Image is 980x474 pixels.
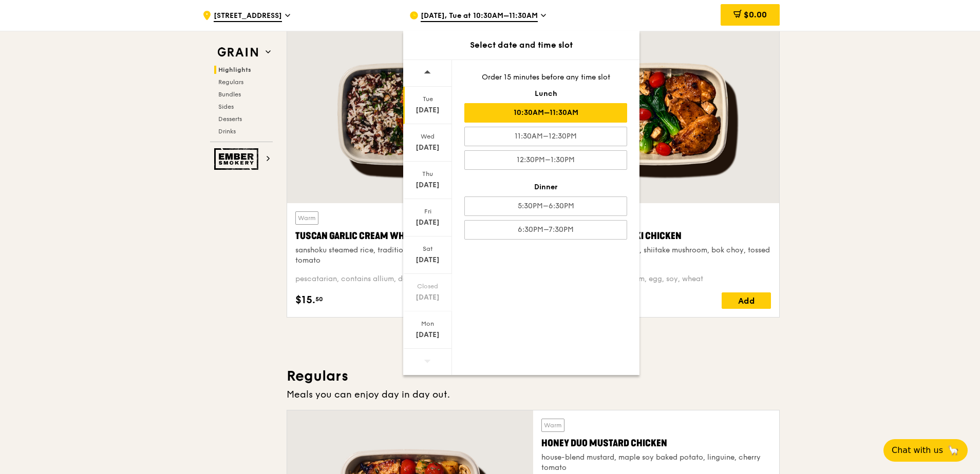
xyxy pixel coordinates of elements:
[287,387,780,402] div: Meals you can enjoy day in day out.
[546,274,771,284] div: high protein, contains allium, egg, soy, wheat
[546,229,771,243] div: Oven‑Roasted Teriyaki Chicken
[405,105,450,115] div: [DATE]
[464,220,627,240] div: 6:30PM–7:30PM
[315,295,323,303] span: 50
[464,150,627,170] div: 12:30PM–1:30PM
[744,10,767,19] span: $0.00
[883,439,968,462] button: Chat with us🦙
[405,170,450,178] div: Thu
[405,292,450,303] div: [DATE]
[218,78,243,86] span: Regulars
[214,43,261,62] img: Grain web logo
[214,148,261,170] img: Ember Smokery web logo
[464,103,627,123] div: 10:30AM–11:30AM
[295,211,318,225] div: Warm
[546,245,771,266] div: house-blend teriyaki sauce, shiitake mushroom, bok choy, tossed signature rice
[464,72,627,83] div: Order 15 minutes before any time slot
[464,196,627,216] div: 5:30PM–6:30PM
[218,115,242,123] span: Desserts
[218,91,241,98] span: Bundles
[405,180,450,190] div: [DATE]
[287,367,780,385] h3: Regulars
[405,245,450,253] div: Sat
[464,127,627,146] div: 11:30AM–12:30PM
[405,330,450,340] div: [DATE]
[405,282,450,290] div: Closed
[421,11,538,22] span: [DATE], Tue at 10:30AM–11:30AM
[295,292,315,308] span: $15.
[405,143,450,153] div: [DATE]
[722,292,771,309] div: Add
[295,245,520,266] div: sanshoku steamed rice, traditional garlic cream sauce, sundried tomato
[218,128,236,135] span: Drinks
[405,132,450,141] div: Wed
[405,255,450,265] div: [DATE]
[403,39,639,51] div: Select date and time slot
[947,444,959,457] span: 🦙
[218,66,251,73] span: Highlights
[405,207,450,215] div: Fri
[541,419,564,432] div: Warm
[218,103,234,110] span: Sides
[295,229,520,243] div: Tuscan Garlic Cream White Fish
[295,274,520,284] div: pescatarian, contains allium, dairy, soy
[892,444,943,457] span: Chat with us
[464,182,627,192] div: Dinner
[541,452,771,473] div: house-blend mustard, maple soy baked potato, linguine, cherry tomato
[464,89,627,99] div: Lunch
[405,218,450,228] div: [DATE]
[405,95,450,103] div: Tue
[214,11,282,22] span: [STREET_ADDRESS]
[541,436,771,450] div: Honey Duo Mustard Chicken
[405,320,450,328] div: Mon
